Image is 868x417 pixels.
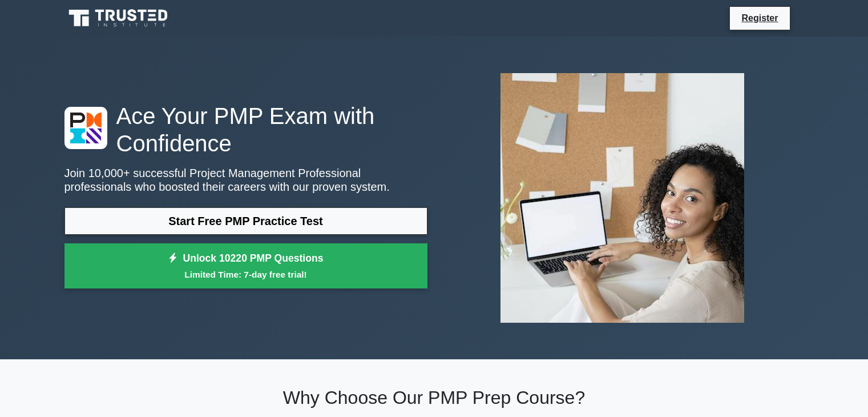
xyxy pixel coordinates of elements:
[79,268,413,281] small: Limited Time: 7-day free trial!
[64,166,427,194] p: Join 10,000+ successful Project Management Professional professionals who boosted their careers w...
[64,243,427,289] a: Unlock 10220 PMP QuestionsLimited Time: 7-day free trial!
[64,207,427,235] a: Start Free PMP Practice Test
[64,387,804,408] h2: Why Choose Our PMP Prep Course?
[64,102,427,157] h1: Ace Your PMP Exam with Confidence
[734,11,785,25] a: Register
